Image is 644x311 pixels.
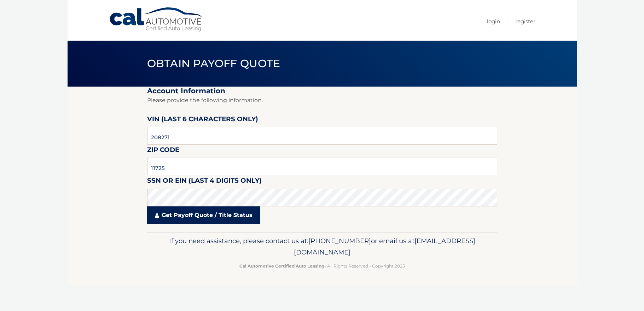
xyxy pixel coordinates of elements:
label: VIN (last 6 characters only) [147,114,258,127]
label: Zip Code [147,145,179,158]
span: Obtain Payoff Quote [147,57,280,70]
strong: Cal Automotive Certified Auto Leasing [239,263,324,269]
p: - All Rights Reserved - Copyright 2025 [152,262,493,270]
label: SSN or EIN (last 4 digits only) [147,175,262,188]
a: Register [515,16,535,27]
h2: Account Information [147,87,497,95]
span: [PHONE_NUMBER] [308,237,371,245]
p: If you need assistance, please contact us at: or email us at [152,235,493,258]
p: Please provide the following information. [147,95,497,105]
a: Get Payoff Quote / Title Status [147,206,260,224]
a: Cal Automotive [109,7,204,32]
a: Login [487,16,500,27]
